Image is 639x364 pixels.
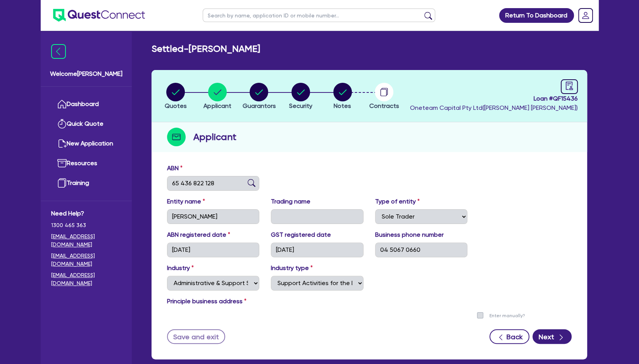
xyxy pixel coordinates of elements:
[167,128,186,146] img: step-icon
[575,5,596,26] a: Dropdown toggle
[51,134,121,154] a: New Application
[167,297,246,306] label: Principle business address
[271,243,363,257] input: DD / MM / YYYY
[375,197,420,206] label: Type of entity
[51,271,121,287] a: [EMAIL_ADDRESS][DOMAIN_NAME]
[165,102,187,109] span: Quotes
[51,221,121,229] span: 1300 465 363
[203,9,435,22] input: Search by name, application ID or mobile number...
[57,139,67,148] img: new-application
[565,82,574,90] span: audit
[51,173,121,193] a: Training
[499,8,574,23] a: Return To Dashboard
[51,252,121,268] a: [EMAIL_ADDRESS][DOMAIN_NAME]
[152,43,260,55] h2: Settled - [PERSON_NAME]
[167,197,205,206] label: Entity name
[57,159,67,168] img: resources
[489,312,525,320] label: Enter manually?
[167,164,183,173] label: ABN
[51,232,121,249] a: [EMAIL_ADDRESS][DOMAIN_NAME]
[410,104,578,111] span: Oneteam Capital Pty Ltd ( [PERSON_NAME] [PERSON_NAME] )
[51,94,121,114] a: Dashboard
[51,114,121,134] a: Quick Quote
[57,119,67,128] img: quick-quote
[489,329,529,344] button: Back
[51,44,66,59] img: icon-menu-close
[203,102,231,109] span: Applicant
[242,82,276,111] button: Guarantors
[369,102,399,109] span: Contracts
[167,230,230,239] label: ABN registered date
[167,329,226,344] button: Save and exit
[203,82,231,111] button: Applicant
[248,179,255,187] img: abn-lookup icon
[271,230,331,239] label: GST registered date
[57,178,67,188] img: training
[333,82,352,111] button: Notes
[51,209,121,218] span: Need Help?
[167,243,260,257] input: DD / MM / YYYY
[289,82,313,111] button: Security
[50,69,122,79] span: Welcome [PERSON_NAME]
[334,102,351,109] span: Notes
[167,263,194,273] label: Industry
[51,154,121,173] a: Resources
[369,82,400,111] button: Contracts
[271,263,313,273] label: Industry type
[375,230,444,239] label: Business phone number
[53,9,145,22] img: quest-connect-logo-blue
[532,329,572,344] button: Next
[289,102,312,109] span: Security
[242,102,276,109] span: Guarantors
[410,94,578,103] span: Loan # QF15436
[271,197,310,206] label: Trading name
[164,82,187,111] button: Quotes
[193,130,236,144] h2: Applicant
